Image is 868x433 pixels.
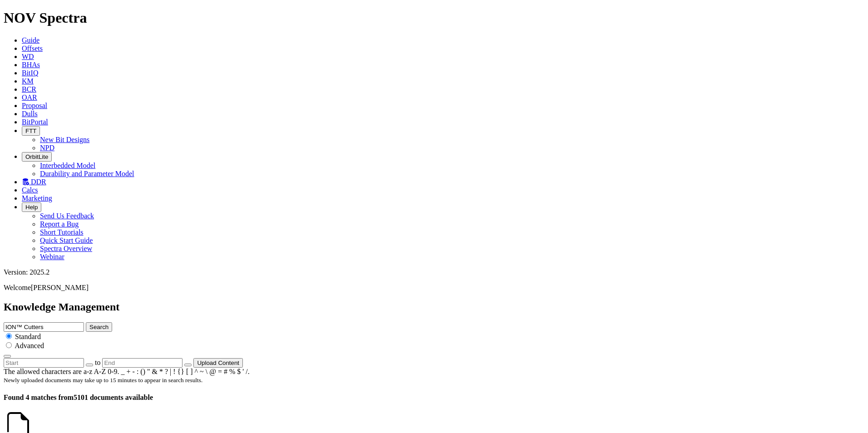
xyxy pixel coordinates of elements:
a: DDR [22,178,46,186]
button: Help [22,202,41,212]
span: Found 4 matches from [4,394,74,401]
a: Calcs [22,186,38,194]
a: Guide [22,36,39,44]
a: BCR [22,85,36,93]
a: Offsets [22,44,43,52]
button: FTT [22,126,40,136]
a: Marketing [22,194,52,202]
a: Durability and Parameter Model [40,170,134,177]
a: Webinar [40,253,64,261]
input: Start [4,358,84,368]
a: OAR [22,93,37,101]
a: BHAs [22,61,40,69]
span: DDR [31,178,46,186]
a: New Bit Designs [40,136,89,143]
button: OrbitLite [22,152,52,162]
span: [PERSON_NAME] [31,284,89,291]
h1: NOV Spectra [4,10,864,26]
span: Advanced [15,342,44,349]
h4: 5101 documents available [4,394,864,402]
span: OrbitLite [25,153,48,160]
a: Quick Start Guide [40,236,93,244]
span: Standard [15,333,41,340]
a: BitIQ [22,69,38,77]
small: Newly uploaded documents may take up to 15 minutes to appear in search results. [4,377,202,384]
a: Spectra Overview [40,245,92,252]
input: e.g. Smoothsteer Record [4,322,84,332]
a: KM [22,77,34,85]
div: Version: 2025.2 [4,268,864,276]
button: Upload Content [193,358,243,368]
span: Help [25,204,38,211]
a: Send Us Feedback [40,212,94,220]
a: Interbedded Model [40,162,95,169]
span: The allowed characters are a-z A-Z 0-9. _ + - : () " & * ? | ! {} [ ] ^ ~ \ @ = # % $ ' /. [4,368,250,375]
span: FTT [25,128,36,134]
a: BitPortal [22,118,48,126]
button: Search [86,322,112,332]
input: End [102,358,182,368]
a: NPD [40,144,54,152]
a: Proposal [22,102,47,109]
span: to [95,359,100,366]
p: Welcome [4,284,864,292]
a: Report a Bug [40,220,79,228]
a: Dulls [22,110,38,118]
a: WD [22,53,34,60]
h2: Knowledge Management [4,301,864,313]
a: Short Tutorials [40,228,84,236]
